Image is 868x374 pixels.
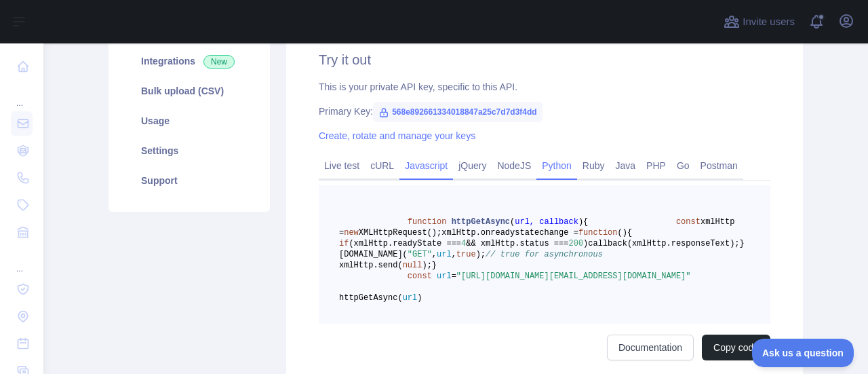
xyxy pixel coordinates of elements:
span: ( [510,217,515,227]
div: ... [11,247,33,274]
span: { [583,217,588,227]
a: Support [125,166,254,195]
span: httpGetAsync [452,217,510,227]
span: "[URL][DOMAIN_NAME][EMAIL_ADDRESS][DOMAIN_NAME]" [456,272,691,281]
a: Bulk upload (CSV) [125,76,254,106]
span: new [344,228,359,238]
a: Live test [319,155,365,176]
span: 4 [461,239,466,248]
span: { [627,228,632,238]
span: , [432,250,437,259]
span: ) [578,217,583,227]
span: function [578,228,618,238]
button: Copy code [702,335,770,360]
span: url [437,250,452,259]
span: 200 [568,239,583,248]
span: [DOMAIN_NAME]( [339,250,408,259]
span: XMLHttpRequest(); [359,228,441,238]
span: url [437,272,452,281]
a: Usage [125,106,254,136]
a: Java [610,155,642,176]
span: } [740,239,745,248]
span: Invite users [743,14,795,30]
a: Settings [125,136,254,166]
a: Postman [695,155,743,176]
a: Go [671,155,695,176]
a: Integrations New [125,46,254,76]
span: ) [583,239,588,248]
a: Ruby [577,155,610,176]
span: xmlHttp.onreadystatechange = [441,228,578,238]
span: if [339,239,349,248]
div: This is your private API key, specific to this API. [319,80,770,94]
span: } [432,261,437,270]
iframe: Toggle Customer Support [752,339,854,367]
span: 568e892661334018847a25c7d7d3f4dd [373,102,542,122]
a: cURL [365,155,399,176]
div: Primary Key: [319,105,770,118]
span: New [203,55,235,69]
span: "GET" [408,250,432,259]
h2: Try it out [319,50,770,69]
a: Create, rotate and manage your keys [319,130,475,141]
span: callback(xmlHttp.responseText); [588,239,739,248]
span: url, callback [515,217,578,227]
span: null [403,261,422,270]
span: = [452,272,456,281]
span: ) [623,228,627,238]
a: PHP [641,155,671,176]
a: Python [536,155,577,176]
a: NodeJS [492,155,536,176]
span: ); [476,250,486,259]
span: true [456,250,476,259]
span: httpGetAsync( [339,293,403,303]
span: const [676,217,701,227]
span: // true for asynchronous [486,250,603,259]
span: (xmlHttp.readyState === [349,239,461,248]
span: ) [417,293,422,303]
div: ... [11,81,33,109]
button: Invite users [721,11,797,33]
a: Documentation [607,335,694,360]
span: xmlHttp.send( [339,261,403,270]
span: function [408,217,447,227]
span: ( [617,228,622,238]
a: Javascript [399,155,453,176]
span: ); [422,261,431,270]
span: const [408,272,432,281]
a: jQuery [453,155,492,176]
span: && xmlHttp.status === [466,239,568,248]
span: url [403,293,418,303]
span: , [452,250,456,259]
